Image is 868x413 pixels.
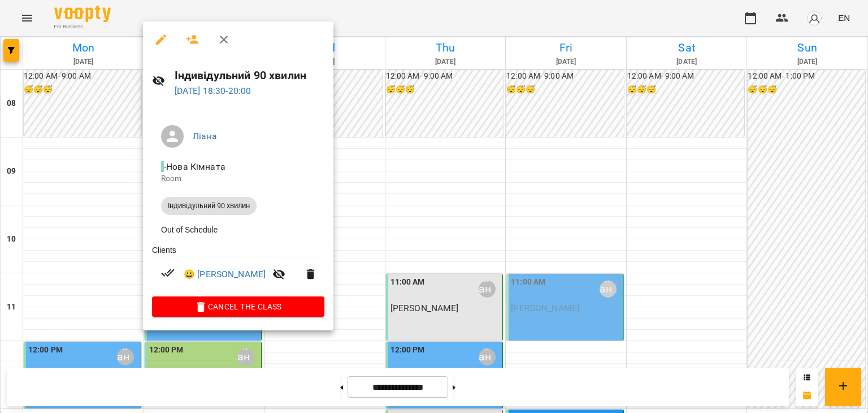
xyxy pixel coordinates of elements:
span: Cancel the class [161,300,315,313]
a: [DATE] 18:30-20:00 [175,85,251,96]
p: Room [161,173,315,184]
h6: Індивідульний 90 хвилин [175,67,324,84]
span: Індивідульний 90 хвилин [161,201,257,211]
button: Cancel the class [152,296,324,317]
a: 😀 [PERSON_NAME] [184,268,266,281]
span: - Нова Кімната [161,161,228,172]
a: Ліана [193,131,217,141]
svg: Paid [161,266,175,279]
ul: Clients [152,244,324,297]
li: Out of Schedule [152,220,324,240]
